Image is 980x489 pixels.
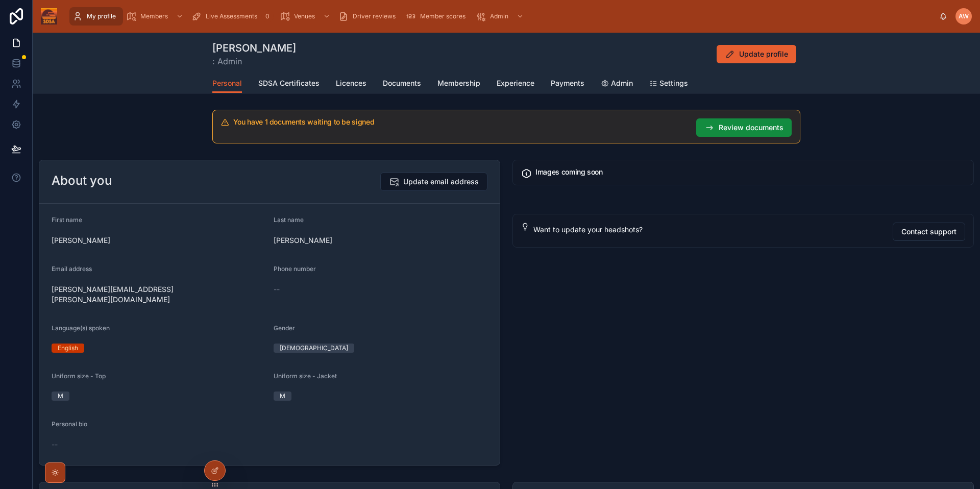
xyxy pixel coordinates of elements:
[52,265,92,273] span: Email address
[261,10,274,22] div: 0
[274,324,295,332] span: Gender
[535,168,965,176] h5: Images coming soon
[383,74,421,94] a: Documents
[233,118,688,126] h5: You have 1 documents waiting to be signed
[380,173,487,191] button: Update email address
[437,74,480,94] a: Membership
[601,74,633,94] a: Admin
[258,74,320,94] a: SDSA Certificates
[280,392,285,401] div: M
[274,284,280,295] span: --
[353,12,396,20] span: Driver reviews
[212,74,242,93] a: Personal
[277,7,335,26] a: Venues
[212,55,296,67] span: : Admin
[87,12,116,20] span: My profile
[52,216,82,224] span: First name
[649,74,688,94] a: Settings
[533,225,885,235] div: Want to update your headshots?
[52,372,106,380] span: Uniform size - Top
[719,123,783,133] span: Review documents
[69,7,123,26] a: My profile
[58,344,78,353] div: English
[403,177,479,187] span: Update email address
[52,284,265,305] span: [PERSON_NAME][EMAIL_ADDRESS][PERSON_NAME][DOMAIN_NAME]
[212,41,296,55] h1: [PERSON_NAME]
[52,173,112,189] h2: About you
[188,7,277,26] a: Live Assessments0
[52,439,58,450] span: --
[420,12,465,20] span: Member scores
[274,372,337,380] span: Uniform size - Jacket
[212,78,242,88] span: Personal
[52,235,265,246] span: [PERSON_NAME]
[901,227,957,237] span: Contact support
[473,7,529,26] a: Admin
[959,12,969,20] span: AW
[533,225,643,234] span: Want to update your headshots?
[41,8,57,25] img: App logo
[490,12,508,20] span: Admin
[659,78,688,88] span: Settings
[294,12,315,20] span: Venues
[383,78,421,88] span: Documents
[274,235,487,246] span: [PERSON_NAME]
[717,45,796,63] button: Update profile
[551,74,584,94] a: Payments
[58,392,63,401] div: M
[258,78,320,88] span: SDSA Certificates
[52,420,87,428] span: Personal bio
[497,78,534,88] span: Experience
[274,265,316,273] span: Phone number
[52,324,110,332] span: Language(s) spoken
[274,216,304,224] span: Last name
[893,223,965,241] button: Contact support
[551,78,584,88] span: Payments
[65,5,939,28] div: scrollable content
[739,49,788,59] span: Update profile
[336,74,366,94] a: Licences
[335,7,403,26] a: Driver reviews
[280,344,348,353] div: [DEMOGRAPHIC_DATA]
[611,78,633,88] span: Admin
[696,118,792,137] button: Review documents
[497,74,534,94] a: Experience
[403,7,473,26] a: Member scores
[437,78,480,88] span: Membership
[140,12,168,20] span: Members
[206,12,257,20] span: Live Assessments
[336,78,366,88] span: Licences
[123,7,188,26] a: Members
